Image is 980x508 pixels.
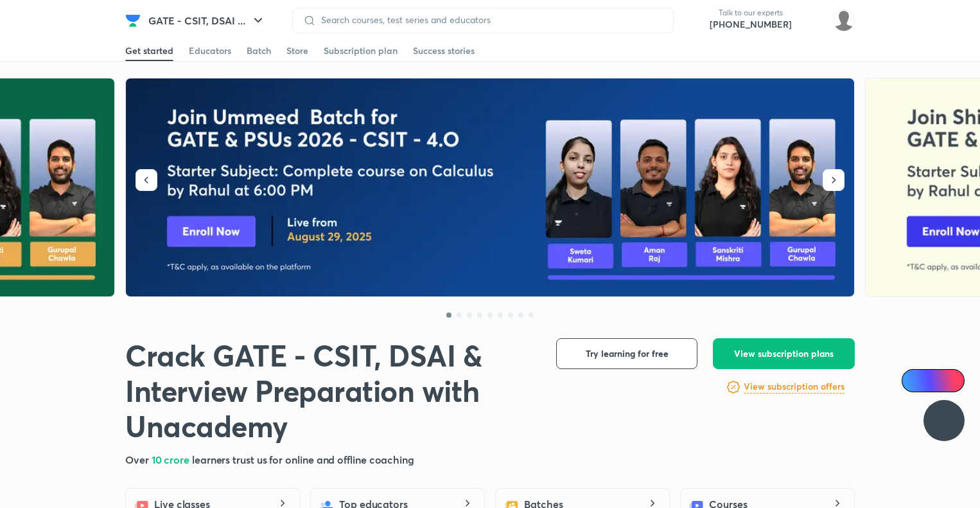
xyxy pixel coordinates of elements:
div: Batch [247,44,271,57]
a: Educators [189,41,231,61]
img: Company Logo [125,13,141,28]
span: Over [125,453,152,466]
span: View subscription plans [734,347,834,360]
span: 10 crore [152,453,192,466]
button: View subscription plans [713,338,855,369]
a: Ai Doubts [902,369,965,392]
p: Talk to our experts [710,8,792,18]
div: Subscription plan [324,44,398,57]
h1: Crack GATE - CSIT, DSAI & Interview Preparation with Unacademy [125,338,536,444]
span: Try learning for free [586,347,669,360]
a: Success stories [413,41,475,61]
a: [PHONE_NUMBER] [710,18,792,31]
button: GATE - CSIT, DSAI ... [141,8,274,33]
span: learners trust us for online and offline coaching [192,453,414,466]
a: Store [286,41,308,61]
img: avatar [802,10,823,31]
input: Search courses, test series and educators [316,15,663,25]
div: Get started [125,44,173,57]
div: Success stories [413,44,475,57]
img: Icon [909,376,920,386]
div: Store [286,44,308,57]
a: Subscription plan [324,41,398,61]
a: Get started [125,41,173,61]
button: Try learning for free [556,338,697,369]
a: View subscription offers [744,379,844,395]
h6: View subscription offers [744,380,844,394]
img: call-us [684,8,710,33]
a: Batch [247,41,271,61]
img: Somya P [833,10,855,32]
div: Educators [189,44,231,57]
span: Ai Doubts [923,376,957,386]
img: ttu [936,413,952,428]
